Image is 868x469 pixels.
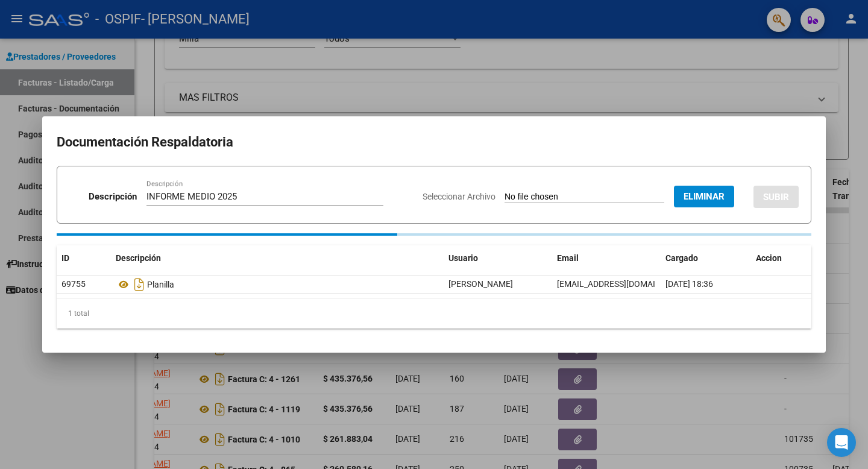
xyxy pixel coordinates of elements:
span: 69755 [61,279,86,289]
datatable-header-cell: Accion [751,245,811,271]
span: [PERSON_NAME] [448,279,513,289]
datatable-header-cell: Usuario [444,245,552,271]
datatable-header-cell: Email [552,245,661,271]
button: SUBIR [753,186,799,208]
span: Usuario [448,253,478,263]
span: Seleccionar Archivo [423,192,495,201]
button: Eliminar [674,186,734,207]
div: Planilla [116,275,439,294]
h2: Documentación Respaldatoria [57,131,811,154]
span: [DATE] 18:36 [665,279,713,289]
span: ID [61,253,69,263]
datatable-header-cell: Cargado [661,245,751,271]
div: Open Intercom Messenger [827,428,856,457]
span: Cargado [665,253,698,263]
span: [EMAIL_ADDRESS][DOMAIN_NAME] [557,279,691,289]
span: Email [557,253,579,263]
span: SUBIR [763,192,789,203]
datatable-header-cell: Descripción [111,245,444,271]
div: 1 total [57,298,811,329]
span: Descripción [116,253,161,263]
span: Accion [756,253,782,263]
p: Descripción [89,190,137,204]
i: Descargar documento [131,275,147,294]
span: Eliminar [684,191,725,202]
datatable-header-cell: ID [57,245,111,271]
